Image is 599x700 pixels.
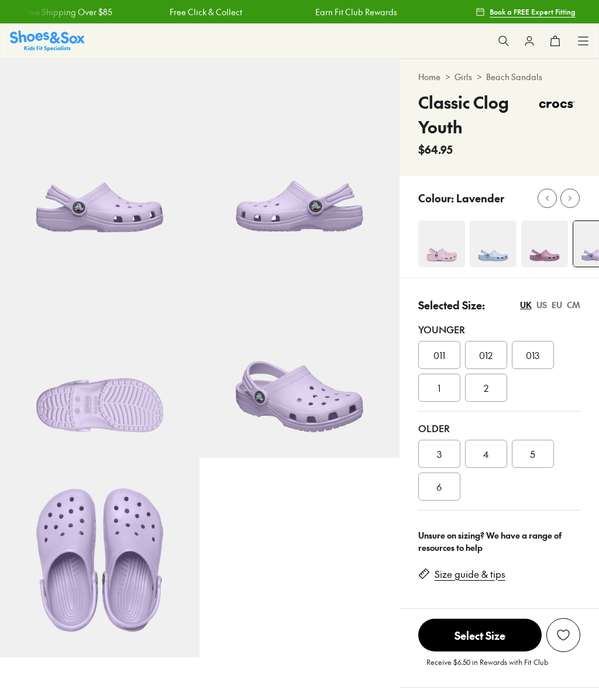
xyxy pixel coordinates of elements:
[418,322,580,336] div: Younger
[418,71,580,83] div: > >
[435,568,505,581] a: Size guide & tips
[483,447,489,461] span: 4
[490,6,576,17] span: Book a FREE Expert Fitting
[426,657,548,678] p: Receive $6.50 in Rewards with Fit Club
[10,30,85,51] a: Shoes & Sox
[418,142,453,157] span: $64.95
[533,90,580,119] img: Vendor logo
[479,348,493,362] span: 012
[199,258,399,457] img: 7-495047_1
[470,220,517,267] img: 4-527493_1
[418,529,580,554] div: Unsure on sizing? We have a range of resources to help
[536,299,547,311] div: US
[476,1,576,22] a: Book a FREE Expert Fitting
[567,299,580,311] div: CM
[418,618,542,652] button: Select Size
[10,30,85,51] img: SNS_Logo_Responsive.svg
[418,619,542,651] span: Select Size
[520,299,532,311] div: UK
[552,299,562,311] div: EU
[418,90,533,139] h4: Classic Clog Youth
[418,190,454,206] p: Colour:
[418,297,485,313] p: Selected Size:
[530,447,535,461] span: 5
[436,480,442,494] span: 6
[526,348,539,362] span: 013
[418,421,580,435] div: Older
[521,220,568,267] img: 4-538788_1
[484,381,488,395] span: 2
[418,71,440,83] a: Home
[199,58,399,258] img: 5-495049_1
[418,220,465,267] img: 4-464490_1
[433,348,445,362] span: 011
[455,71,472,83] a: Girls
[486,71,542,83] a: Beach Sandals
[438,381,440,395] span: 1
[546,618,580,652] button: Add to Wishlist
[437,447,442,461] span: 3
[456,190,504,206] p: Lavender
